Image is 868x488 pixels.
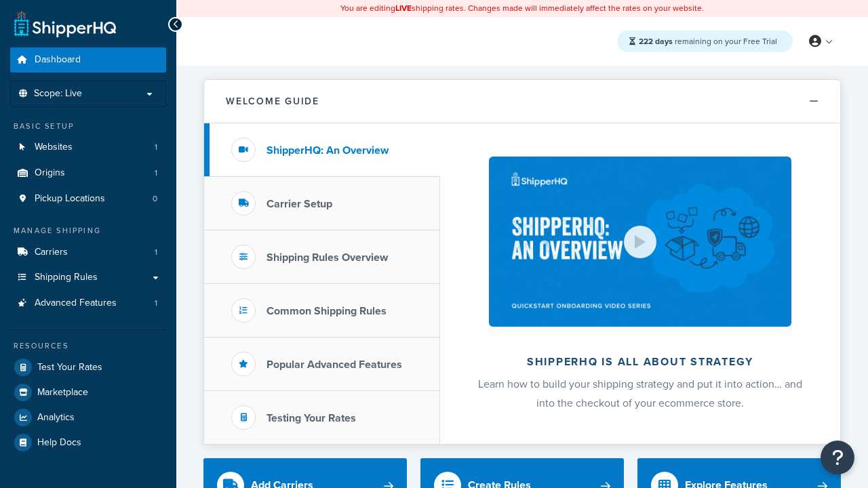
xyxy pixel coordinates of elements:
[478,376,802,411] span: Learn how to build your shipping strategy and put it into action… and into the checkout of your e...
[10,47,166,73] a: Dashboard
[10,240,166,265] li: Carriers
[267,198,332,210] h3: Carrier Setup
[10,240,166,265] a: Carriers1
[37,437,81,449] span: Help Docs
[10,291,166,316] li: Advanced Features
[267,412,356,424] h3: Testing Your Rates
[35,247,68,258] span: Carriers
[10,135,166,160] li: Websites
[10,291,166,316] a: Advanced Features1
[10,380,166,405] a: Marketplace
[489,157,791,327] img: ShipperHQ is all about strategy
[10,265,166,290] a: Shipping Rules
[10,135,166,160] a: Websites1
[155,167,157,179] span: 1
[34,88,82,100] span: Scope: Live
[35,54,81,66] span: Dashboard
[267,251,388,264] h3: Shipping Rules Overview
[267,359,402,371] h3: Popular Advanced Features
[155,298,157,309] span: 1
[10,405,166,430] a: Analytics
[35,142,73,153] span: Websites
[37,412,75,424] span: Analytics
[639,35,673,47] strong: 222 days
[10,161,166,186] li: Origins
[35,298,117,309] span: Advanced Features
[10,355,166,380] a: Test Your Rates
[155,247,157,258] span: 1
[10,186,166,211] li: Pickup Locations
[35,193,105,205] span: Pickup Locations
[35,167,65,179] span: Origins
[35,272,98,283] span: Shipping Rules
[153,193,157,205] span: 0
[267,144,389,157] h3: ShipperHQ: An Overview
[10,225,166,237] div: Manage Shipping
[155,142,157,153] span: 1
[10,186,166,211] a: Pickup Locations0
[226,96,319,106] h2: Welcome Guide
[10,430,166,455] a: Help Docs
[10,161,166,186] a: Origins1
[37,387,88,399] span: Marketplace
[639,35,777,47] span: remaining on your Free Trial
[476,356,804,368] h2: ShipperHQ is all about strategy
[204,80,840,123] button: Welcome Guide
[10,121,166,132] div: Basic Setup
[395,2,412,14] b: LIVE
[267,305,387,317] h3: Common Shipping Rules
[10,340,166,352] div: Resources
[821,441,854,474] button: Open Resource Center
[37,362,102,373] span: Test Your Rates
